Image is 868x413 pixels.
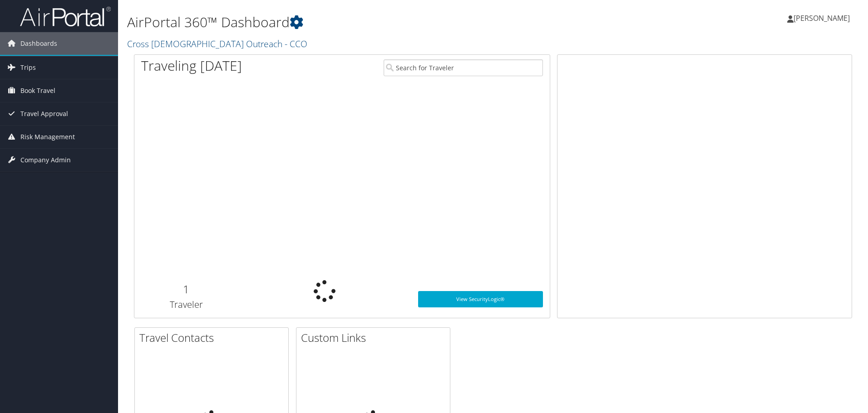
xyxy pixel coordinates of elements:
[301,330,450,345] h2: Custom Links
[384,59,543,76] input: Search for Traveler
[141,282,232,297] h2: 1
[20,32,57,55] span: Dashboards
[141,298,232,311] h3: Traveler
[20,149,71,171] span: Company Admin
[139,330,288,345] h2: Travel Contacts
[127,13,615,32] h1: AirPortal 360™ Dashboard
[787,5,859,32] a: [PERSON_NAME]
[20,126,75,148] span: Risk Management
[127,38,310,50] a: Cross [DEMOGRAPHIC_DATA] Outreach - CCO
[20,6,111,27] img: airportal-logo.png
[20,56,36,79] span: Trips
[141,56,242,75] h1: Traveling [DATE]
[20,79,55,102] span: Book Travel
[20,102,68,125] span: Travel Approval
[794,13,850,23] span: [PERSON_NAME]
[418,291,543,307] a: View SecurityLogic®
